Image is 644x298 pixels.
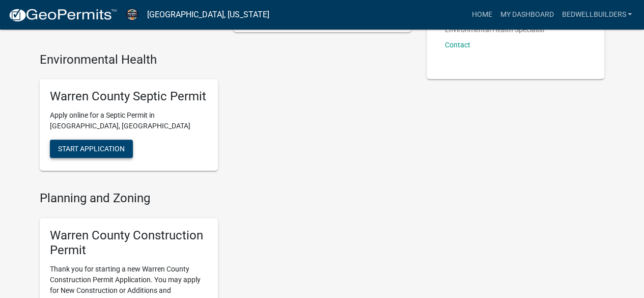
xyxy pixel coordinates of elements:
img: Warren County, Iowa [125,8,139,21]
a: [GEOGRAPHIC_DATA], [US_STATE] [147,6,269,23]
h4: Environmental Health [40,52,411,67]
p: Environmental Health Specialist [445,26,545,33]
span: Start Application [58,145,125,153]
p: Apply online for a Septic Permit in [GEOGRAPHIC_DATA], [GEOGRAPHIC_DATA] [50,110,208,131]
a: Home [467,5,496,24]
h4: Planning and Zoning [40,191,411,206]
a: Contact [445,41,470,49]
h5: Warren County Construction Permit [50,228,208,258]
a: My Dashboard [496,5,557,24]
h5: Warren County Septic Permit [50,89,208,104]
a: BedwellBuilders [557,5,636,24]
button: Start Application [50,140,133,158]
